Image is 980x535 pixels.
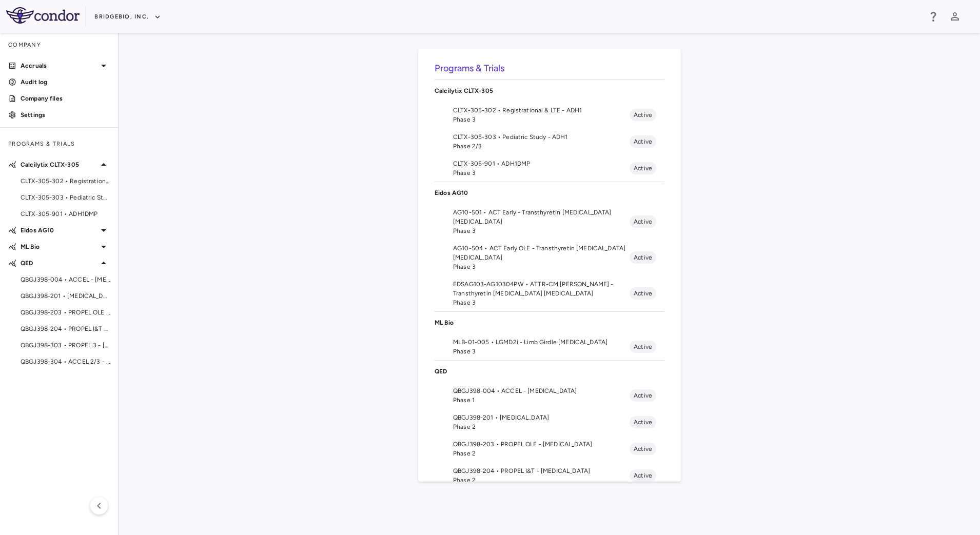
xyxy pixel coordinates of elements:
[21,176,110,186] span: CLTX-305-302 • Registrational & LTE - ADH1
[630,471,656,480] span: Active
[21,357,110,366] span: QBGJ398-304 • ACCEL 2/3 - [MEDICAL_DATA]
[21,275,110,284] span: QBGJ398-004 • ACCEL - [MEDICAL_DATA]
[21,209,110,219] span: CLTX-305-901 • ADH1DMP
[630,217,656,226] span: Active
[453,262,630,271] span: Phase 3
[630,342,656,351] span: Active
[630,391,656,400] span: Active
[453,298,630,307] span: Phase 3
[435,240,664,275] li: AG10-504 • ACT Early OLE - Transthyretin [MEDICAL_DATA] [MEDICAL_DATA]Phase 3Active
[21,341,110,350] span: QBGJ398-303 • PROPEL 3 - [MEDICAL_DATA]
[21,291,110,301] span: QBGJ398-201 • [MEDICAL_DATA]
[435,318,664,327] p: ML Bio
[453,142,630,151] span: Phase 2/3
[21,77,110,87] p: Audit log
[435,188,664,197] p: Eidos AG10
[435,367,664,376] p: QED
[453,226,630,235] span: Phase 3
[21,110,110,120] p: Settings
[21,226,97,235] p: Eidos AG10
[21,61,97,70] p: Accruals
[453,168,630,177] span: Phase 3
[435,62,664,75] h6: Programs & Trials
[453,115,630,124] span: Phase 3
[21,94,110,103] p: Company files
[435,182,664,204] div: Eidos AG10
[435,275,664,311] li: EDSAG103-AG10304PW • ATTR-CM [PERSON_NAME] - Transthyretin [MEDICAL_DATA] [MEDICAL_DATA]Phase 3Ac...
[453,347,630,356] span: Phase 3
[453,159,630,168] span: CLTX-305-901 • ADH1DMP
[630,444,656,453] span: Active
[453,386,630,395] span: QBGJ398-004 • ACCEL - [MEDICAL_DATA]
[453,475,630,485] span: Phase 2
[630,253,656,262] span: Active
[453,449,630,458] span: Phase 2
[453,244,630,262] span: AG10-504 • ACT Early OLE - Transthyretin [MEDICAL_DATA] [MEDICAL_DATA]
[435,382,664,409] li: QBGJ398-004 • ACCEL - [MEDICAL_DATA]Phase 1Active
[435,128,664,155] li: CLTX-305-303 • Pediatric Study - ADH1Phase 2/3Active
[453,338,630,347] span: MLB-01-005 • LGMD2i - Limb Girdle [MEDICAL_DATA]
[435,361,664,382] div: QED
[435,86,664,95] p: Calcilytix CLTX-305
[630,289,656,298] span: Active
[630,110,656,120] span: Active
[21,259,97,268] p: QED
[630,418,656,427] span: Active
[6,7,80,24] img: logo-full-SnFGN8VE.png
[435,409,664,435] li: QBGJ398-201 • [MEDICAL_DATA]Phase 2Active
[21,160,97,169] p: Calcilytix CLTX-305
[453,422,630,431] span: Phase 2
[435,312,664,333] div: ML Bio
[453,280,630,298] span: EDSAG103-AG10304PW • ATTR-CM [PERSON_NAME] - Transthyretin [MEDICAL_DATA] [MEDICAL_DATA]
[453,106,630,115] span: CLTX-305-302 • Registrational & LTE - ADH1
[630,137,656,146] span: Active
[94,9,161,25] button: BridgeBio, Inc.
[435,102,664,128] li: CLTX-305-302 • Registrational & LTE - ADH1Phase 3Active
[21,193,110,202] span: CLTX-305-303 • Pediatric Study - ADH1
[21,324,110,333] span: QBGJ398-204 • PROPEL I&T - [MEDICAL_DATA]
[435,435,664,462] li: QBGJ398-203 • PROPEL OLE - [MEDICAL_DATA]Phase 2Active
[21,242,97,251] p: ML Bio
[435,80,664,102] div: Calcilytix CLTX-305
[453,440,630,449] span: QBGJ398-203 • PROPEL OLE - [MEDICAL_DATA]
[435,155,664,182] li: CLTX-305-901 • ADH1DMPPhase 3Active
[453,208,630,226] span: AG10-501 • ACT Early - Transthyretin [MEDICAL_DATA] [MEDICAL_DATA]
[453,413,630,422] span: QBGJ398-201 • [MEDICAL_DATA]
[630,164,656,173] span: Active
[435,204,664,240] li: AG10-501 • ACT Early - Transthyretin [MEDICAL_DATA] [MEDICAL_DATA]Phase 3Active
[435,333,664,360] li: MLB-01-005 • LGMD2i - Limb Girdle [MEDICAL_DATA]Phase 3Active
[21,308,110,317] span: QBGJ398-203 • PROPEL OLE - [MEDICAL_DATA]
[453,395,630,405] span: Phase 1
[435,462,664,489] li: QBGJ398-204 • PROPEL I&T - [MEDICAL_DATA]Phase 2Active
[453,132,630,142] span: CLTX-305-303 • Pediatric Study - ADH1
[453,466,630,475] span: QBGJ398-204 • PROPEL I&T - [MEDICAL_DATA]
